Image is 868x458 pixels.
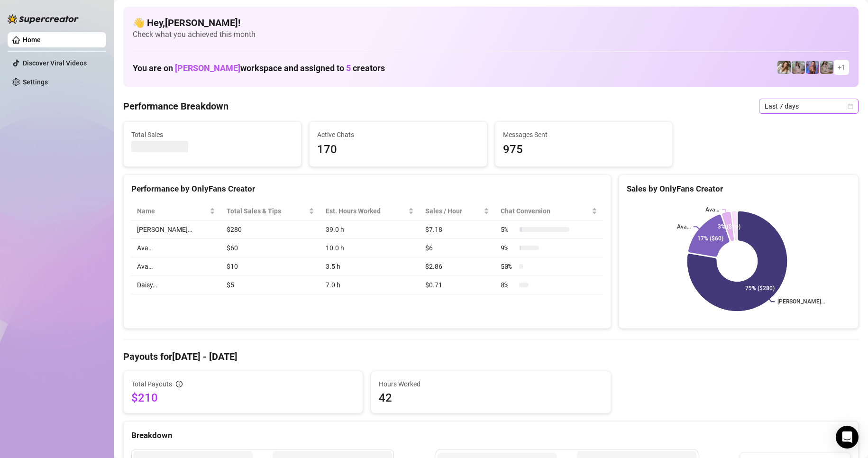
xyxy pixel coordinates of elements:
text: Ava… [677,224,691,230]
img: Daisy [792,61,805,74]
img: Paige [777,61,791,74]
span: info-circle [176,381,183,387]
span: Messages Sent [503,129,665,140]
div: Breakdown [131,429,850,442]
div: Performance by OnlyFans Creator [131,183,603,195]
h4: 👋 Hey, [PERSON_NAME] ! [133,16,849,29]
td: $7.18 [420,220,495,239]
span: 42 [379,390,603,405]
div: Est. Hours Worked [326,206,406,216]
td: $60 [221,239,320,257]
span: Total Payouts [131,379,172,389]
span: Last 7 days [765,99,853,113]
h4: Payouts for [DATE] - [DATE] [123,350,859,363]
span: Chat Conversion [501,206,590,216]
span: 5 % [501,224,516,235]
td: $0.71 [420,276,495,294]
a: Home [23,36,41,44]
td: 7.0 h [320,276,420,294]
h1: You are on workspace and assigned to creators [133,63,385,73]
td: $6 [420,239,495,257]
td: 10.0 h [320,239,420,257]
td: 3.5 h [320,257,420,276]
div: Open Intercom Messenger [836,426,859,449]
span: 975 [503,141,665,159]
td: [PERSON_NAME]… [131,220,221,239]
span: 50 % [501,261,516,272]
text: [PERSON_NAME]… [777,299,825,305]
a: Discover Viral Videos [23,59,87,67]
td: $280 [221,220,320,239]
span: 170 [317,141,479,159]
span: Hours Worked [379,379,603,389]
th: Total Sales & Tips [221,202,320,220]
td: 39.0 h [320,220,420,239]
span: Check what you achieved this month [133,29,849,40]
span: 9 % [501,243,516,253]
span: Name [137,206,208,216]
th: Chat Conversion [495,202,603,220]
img: Ava [806,61,819,74]
h4: Performance Breakdown [123,100,228,113]
td: $5 [221,276,320,294]
a: Settings [23,78,48,86]
th: Name [131,202,221,220]
span: Total Sales & Tips [227,206,307,216]
span: 5 [346,63,351,73]
td: $10 [221,257,320,276]
span: $210 [131,390,355,405]
td: Ava… [131,257,221,276]
span: Active Chats [317,129,479,140]
span: [PERSON_NAME] [175,63,240,73]
div: Sales by OnlyFans Creator [627,183,850,195]
img: Daisy [820,61,833,74]
span: 8 % [501,280,516,290]
span: calendar [848,103,853,109]
img: logo-BBDzfeDw.svg [8,14,79,24]
span: Sales / Hour [425,206,482,216]
td: $2.86 [420,257,495,276]
th: Sales / Hour [420,202,495,220]
td: Ava… [131,239,221,257]
span: + 1 [838,62,845,73]
td: Daisy… [131,276,221,294]
text: Ava… [705,206,719,213]
span: Total Sales [131,129,293,140]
